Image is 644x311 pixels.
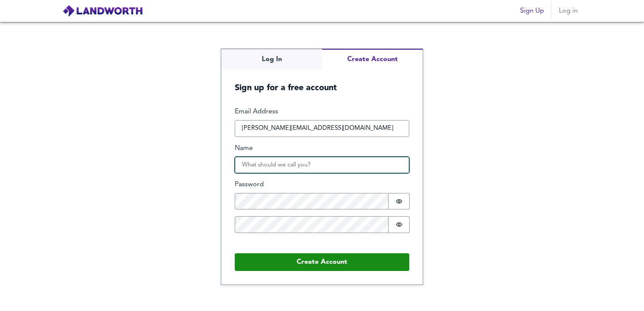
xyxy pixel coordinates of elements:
label: Name [235,144,409,153]
button: Show password [389,193,410,209]
button: Log in [555,3,582,19]
button: Show password [389,216,410,233]
img: logo [62,5,143,17]
button: Sign Up [517,3,547,19]
input: How can we reach you? [235,120,409,137]
button: Log In [221,49,322,70]
button: Create Account [235,253,409,271]
button: Create Account [322,49,423,70]
span: Log in [558,5,578,17]
h5: Sign up for a free account [221,70,423,94]
label: Password [235,180,409,190]
input: What should we call you? [235,157,409,174]
span: Sign Up [520,5,544,17]
label: Email Address [235,107,409,117]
